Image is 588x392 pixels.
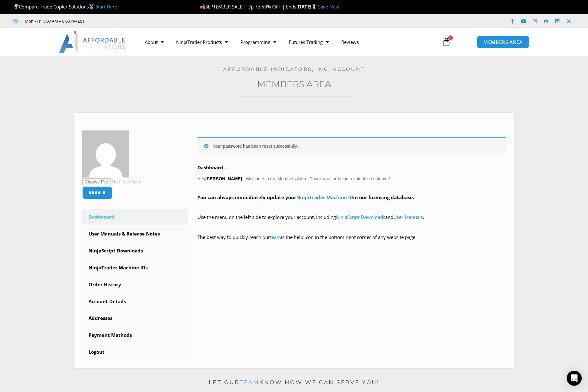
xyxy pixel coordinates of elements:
[312,4,316,9] img: ⌛
[95,3,117,10] a: Start Here
[138,35,170,49] a: About
[170,35,234,49] a: NinjaTrader Products
[82,310,188,326] a: Addresses
[296,3,318,10] strong: [DATE]
[82,344,188,360] a: Logout
[82,209,188,225] a: Dashboard
[336,214,385,220] a: NinjaScript Downloads
[82,294,188,310] a: Account Details
[82,209,188,360] nav: Account pages
[13,3,117,10] span: Compare Trade Copier Solutions
[82,327,188,343] a: Payment Methods
[200,3,296,10] span: SEPTEMBER SALE | Up To 50% OFF | Ends
[197,137,506,155] div: Your password has been reset successfully.
[393,214,423,220] a: User Manuals
[448,35,453,40] span: 0
[197,233,506,251] p: The best way to quickly reach our is the help icon in the bottom right corner of any website page!
[567,371,582,386] div: Open Intercom Messenger
[82,260,188,276] a: NinjaTrader Machine IDs
[82,277,188,293] a: Order History
[197,213,506,230] p: Use the menu on the left side to explore your account, including and .
[82,130,129,177] img: e36016816f37d487d863fa0a52ee069afb580975d8c2e5c4268d7a6cf7a639f3
[234,35,283,49] a: Programming
[205,176,242,181] strong: [PERSON_NAME]
[93,18,187,24] iframe: Customer reviews powered by Trustpilot
[283,35,335,49] a: Futures Trading
[59,31,126,53] img: LogoAI | Affordable Indicators – NinjaTrader
[138,35,435,49] nav: Menu
[318,3,339,10] a: Save Now
[240,379,259,385] a: team
[296,194,353,200] a: NinjaTrader Machine ID
[197,164,227,171] b: Dashboard –
[82,243,188,259] a: NinjaScript Downloads
[14,4,19,9] img: 🏆
[257,79,331,89] a: Members Area
[477,36,529,49] a: MEMBERS AREA
[483,40,523,45] span: MEMBERS AREA
[200,4,205,9] img: 🍂
[433,33,460,51] a: 0
[270,234,281,240] a: team
[197,194,414,200] strong: You can always immediately update your in our licensing database.
[82,226,188,242] a: User Manuals & Release Notes
[23,17,84,25] span: Mon - Fri: 8:00 AM – 6:00 PM EST
[74,378,514,388] p: Let our know how we can serve you!
[335,35,365,49] a: Reviews
[223,66,365,72] a: Affordable Indicators, Inc. Account
[197,137,506,250] div: Hey ! Welcome to the Members Area. Thank you for being a valuable customer!
[89,4,94,9] img: 🥇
